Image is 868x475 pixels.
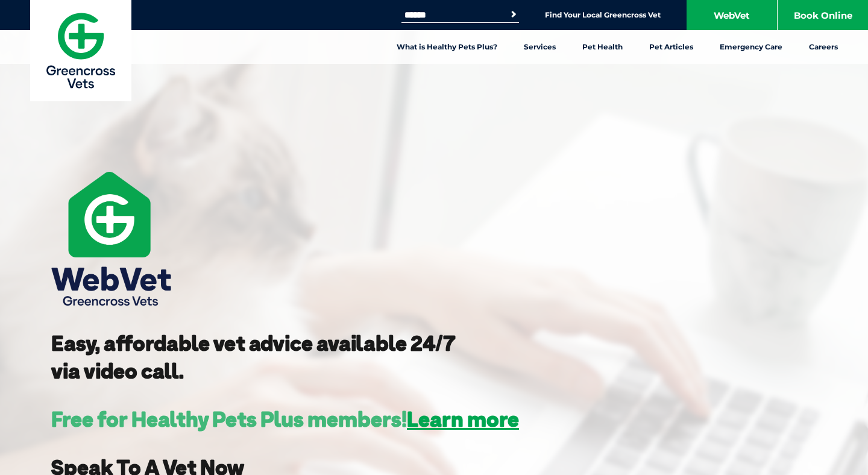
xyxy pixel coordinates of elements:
strong: Easy, affordable vet advice available 24/7 via video call. [51,330,456,384]
a: What is Healthy Pets Plus? [383,30,511,64]
a: Pet Health [569,30,636,64]
a: Emergency Care [706,30,796,64]
a: Careers [796,30,851,64]
a: Services [511,30,569,64]
a: Find Your Local Greencross Vet [545,10,661,20]
h3: Free for Healthy Pets Plus members! [51,409,519,430]
a: Pet Articles [636,30,706,64]
a: Learn more [407,406,519,432]
button: Search [508,8,520,20]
